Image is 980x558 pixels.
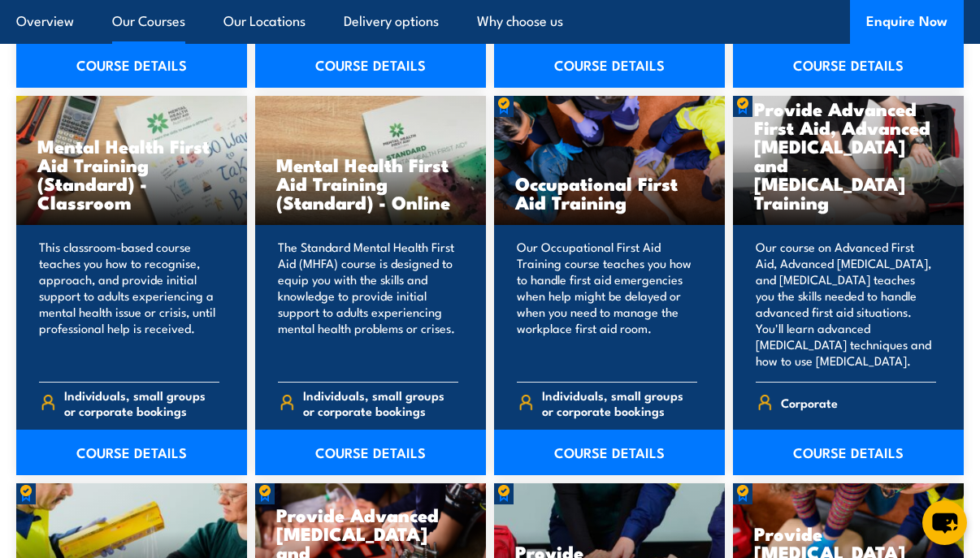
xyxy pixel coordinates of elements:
button: chat-button [922,500,967,545]
a: COURSE DETAILS [494,42,725,88]
h3: Provide Advanced First Aid, Advanced [MEDICAL_DATA] and [MEDICAL_DATA] Training [754,99,943,211]
p: The Standard Mental Health First Aid (MHFA) course is designed to equip you with the skills and k... [278,239,458,369]
a: COURSE DETAILS [494,430,725,475]
a: COURSE DETAILS [16,430,247,475]
span: Individuals, small groups or corporate bookings [64,387,220,418]
a: COURSE DETAILS [733,430,964,475]
a: COURSE DETAILS [16,42,247,88]
span: Corporate [781,390,838,415]
h3: Mental Health First Aid Training (Standard) - Online [276,155,465,211]
a: COURSE DETAILS [255,430,486,475]
span: Individuals, small groups or corporate bookings [303,387,459,418]
p: Our Occupational First Aid Training course teaches you how to handle first aid emergencies when h... [517,239,697,369]
p: Our course on Advanced First Aid, Advanced [MEDICAL_DATA], and [MEDICAL_DATA] teaches you the ski... [756,239,936,369]
a: COURSE DETAILS [255,42,486,88]
a: COURSE DETAILS [733,42,964,88]
h3: Mental Health First Aid Training (Standard) - Classroom [37,136,226,211]
span: Individuals, small groups or corporate bookings [542,387,698,418]
h3: Occupational First Aid Training [515,174,704,211]
p: This classroom-based course teaches you how to recognise, approach, and provide initial support t... [39,239,219,369]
